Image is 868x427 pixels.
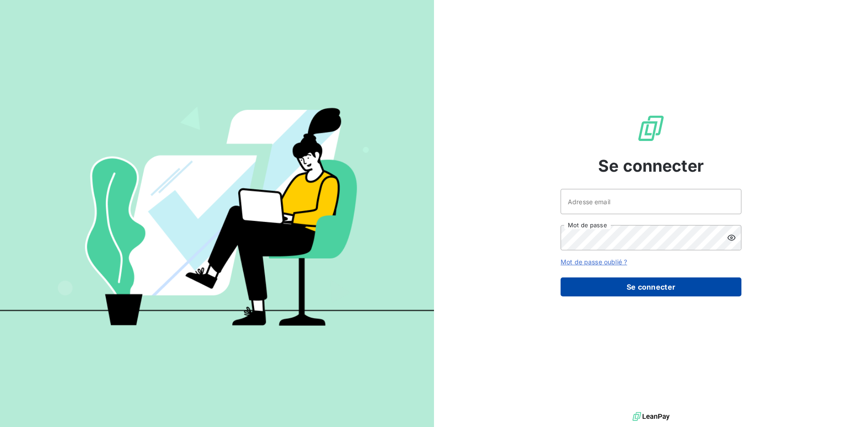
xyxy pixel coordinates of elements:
[561,277,741,296] button: Se connecter
[561,258,627,266] a: Mot de passe oublié ?
[637,114,665,143] img: Logo LeanPay
[632,410,670,423] img: logo
[561,189,741,214] input: placeholder
[598,154,704,178] span: Se connecter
